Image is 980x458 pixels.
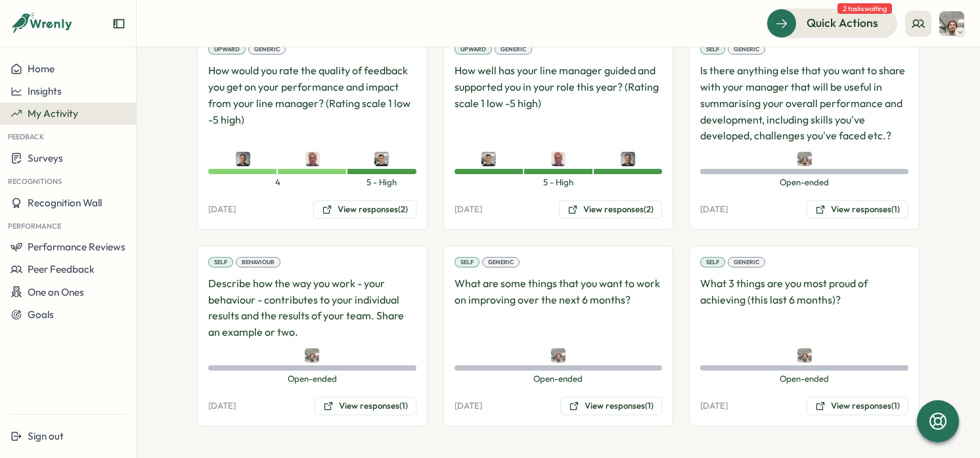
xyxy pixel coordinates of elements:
[236,257,280,267] div: Behaviour
[305,152,320,166] img: David McNair
[700,62,908,144] p: Is there anything else that you want to share with your manager that will be useful in summarisin...
[208,257,233,267] div: Self
[455,275,663,340] p: What are some things that you want to work on improving over the next 6 months?
[248,44,286,55] div: Generic
[455,177,663,189] span: 5 - High
[455,44,492,55] div: Upward
[28,196,102,209] span: Recognition Wall
[28,430,64,442] span: Sign out
[315,397,416,415] button: View responses(1)
[28,286,84,298] span: One on Ones
[807,14,878,32] span: Quick Actions
[28,308,54,321] span: Goals
[837,3,892,14] span: 2 tasks waiting
[28,263,95,275] span: Peer Feedback
[621,152,635,166] img: Jamie Batabyal
[455,373,663,385] span: Open-ended
[481,152,496,166] img: Daniele Faraglia
[807,200,908,219] button: View responses(1)
[797,348,812,363] img: Greg Youngman
[208,373,416,385] span: Open-ended
[700,204,728,216] p: [DATE]
[208,44,246,55] div: Upward
[208,275,416,340] p: Describe how the way you work - your behaviour - contributes to your individual results and the r...
[560,397,662,415] button: View responses(1)
[700,373,908,385] span: Open-ended
[559,200,662,219] button: View responses(2)
[728,257,765,267] div: Generic
[208,177,347,189] span: 4
[28,85,62,97] span: Insights
[939,11,964,36] img: Greg Youngman
[455,257,479,267] div: Self
[455,400,482,412] p: [DATE]
[28,62,55,75] span: Home
[807,397,908,415] button: View responses(1)
[495,44,532,55] div: Generic
[347,177,416,189] span: 5 - High
[208,62,416,144] p: How would you rate the quality of feedback you get on your performance and impact from your line ...
[551,348,566,363] img: Greg Youngman
[728,44,765,55] div: Generic
[28,152,63,164] span: Surveys
[482,257,520,267] div: Generic
[767,9,897,37] button: Quick Actions
[700,257,725,267] div: Self
[455,204,482,216] p: [DATE]
[208,204,236,216] p: [DATE]
[28,240,125,253] span: Performance Reviews
[374,152,389,166] img: Daniele Faraglia
[236,152,250,166] img: Jamie Batabyal
[700,400,728,412] p: [DATE]
[28,107,78,120] span: My Activity
[700,44,725,55] div: Self
[700,275,908,340] p: What 3 things are you most proud of achieving (this last 6 months)?
[455,62,663,144] p: How well has your line manager guided and supported you in your role this year? (Rating scale 1 l...
[700,177,908,189] span: Open-ended
[313,200,416,219] button: View responses(2)
[305,348,319,363] img: Greg Youngman
[208,400,236,412] p: [DATE]
[551,152,566,166] img: David McNair
[112,17,125,30] button: Expand sidebar
[797,152,812,166] img: Greg Youngman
